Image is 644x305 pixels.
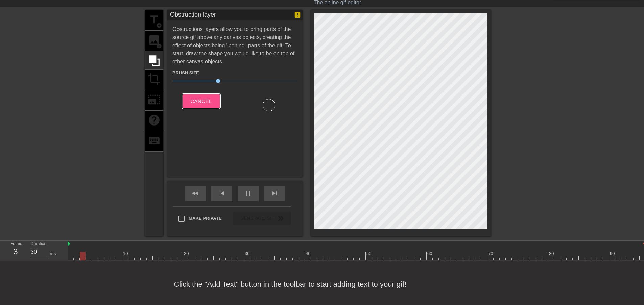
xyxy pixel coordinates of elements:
[190,97,212,106] span: Cancel
[172,70,199,76] label: Brush Size
[191,189,199,197] span: fast_rewind
[610,250,616,257] div: 90
[182,94,220,108] button: Cancel
[245,250,251,257] div: 30
[244,189,252,197] span: pause
[366,250,373,257] div: 50
[488,250,494,257] div: 70
[549,250,555,257] div: 80
[170,10,216,20] div: Obstruction layer
[5,241,26,260] div: Frame
[270,189,279,197] span: skip_next
[50,250,56,257] div: ms
[31,242,46,246] label: Duration
[427,250,433,257] div: 60
[10,246,21,258] div: 3
[172,25,297,111] div: Obstructions layers allow you to bring parts of the source gif above any canvas objects, creating...
[189,215,222,222] span: Make Private
[184,250,190,257] div: 20
[123,250,129,257] div: 10
[218,189,226,197] span: skip_previous
[306,250,312,257] div: 40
